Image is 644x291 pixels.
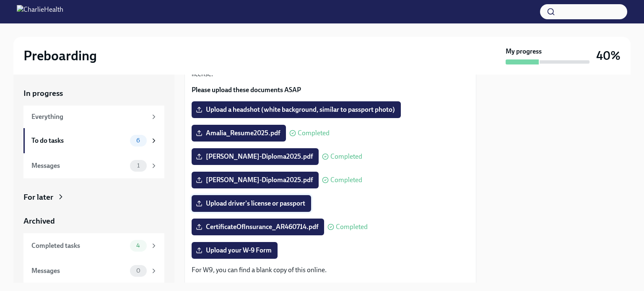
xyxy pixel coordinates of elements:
h2: Preboarding [23,47,97,64]
strong: My progress [506,47,542,56]
label: [PERSON_NAME]-Diploma2025.pdf [192,148,319,165]
span: CertificateOfInsurance_AR460714.pdf [197,223,318,231]
label: Upload a headshot (white background, similar to passport photo) [192,101,401,118]
strong: If you are an Independent Contractor, below are a few Malpractice Carriers that we suggest: [192,282,456,290]
div: Messages [31,266,127,276]
label: CertificateOfInsurance_AR460714.pdf [192,219,324,235]
a: Completed tasks4 [23,233,164,258]
span: [PERSON_NAME]-Diploma2025.pdf [197,176,313,184]
label: [PERSON_NAME]-Diploma2025.pdf [192,172,319,188]
span: Amalia_Resume2025.pdf [197,129,280,137]
span: Upload your W-9 Form [197,246,272,255]
p: For W9, you can find a blank copy of this online. [192,265,469,275]
img: CharlieHealth [17,5,63,18]
label: Upload driver's license or passport [192,195,311,212]
label: Amalia_Resume2025.pdf [192,125,286,142]
span: Completed [330,177,362,183]
a: Messages0 [23,258,164,283]
span: Completed [336,224,368,230]
div: Everything [31,112,147,121]
div: Messages [31,161,127,170]
a: Archived [23,216,164,227]
label: Upload your W-9 Form [192,242,278,259]
h3: 40% [596,48,621,63]
span: [PERSON_NAME]-Diploma2025.pdf [197,152,313,161]
span: 1 [132,162,145,169]
div: To do tasks [31,136,127,145]
a: Messages1 [23,153,164,178]
div: Completed tasks [31,241,127,250]
span: Upload a headshot (white background, similar to passport photo) [197,106,395,114]
a: For later [23,192,164,203]
strong: Please upload these documents ASAP [192,86,301,94]
span: 4 [131,242,145,249]
a: In progress [23,88,164,99]
span: Completed [298,130,330,136]
span: 0 [131,268,145,274]
span: Upload driver's license or passport [197,199,305,208]
span: Completed [330,153,362,160]
a: Everything [23,106,164,128]
div: For later [23,192,53,203]
span: 6 [131,137,145,144]
a: To do tasks6 [23,128,164,153]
